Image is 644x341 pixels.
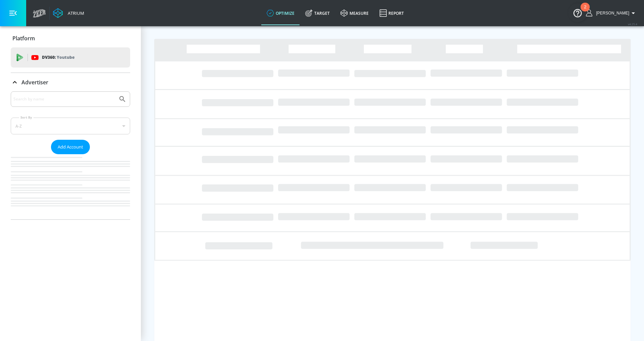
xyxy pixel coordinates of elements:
a: optimize [261,1,300,25]
a: Report [374,1,409,25]
span: v 4.25.4 [628,22,637,26]
button: Add Account [51,140,90,154]
input: Search by name [13,95,115,103]
p: Youtube [57,54,74,61]
nav: list of Advertiser [11,154,130,219]
a: Target [300,1,335,25]
div: Advertiser [11,91,130,219]
div: A-Z [11,118,130,134]
button: Open Resource Center, 2 new notifications [568,3,587,22]
div: Platform [11,29,130,48]
a: Atrium [53,8,84,18]
p: Platform [12,35,35,42]
span: login as: ashley.jan@zefr.com [593,11,629,15]
button: [PERSON_NAME] [586,9,637,17]
p: Advertiser [21,79,48,86]
div: Atrium [65,10,84,16]
div: 2 [584,7,586,16]
label: Sort By [19,115,34,120]
a: measure [335,1,374,25]
div: DV360: Youtube [11,47,130,68]
p: DV360: [42,54,74,61]
span: Add Account [58,143,83,151]
div: Advertiser [11,73,130,92]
